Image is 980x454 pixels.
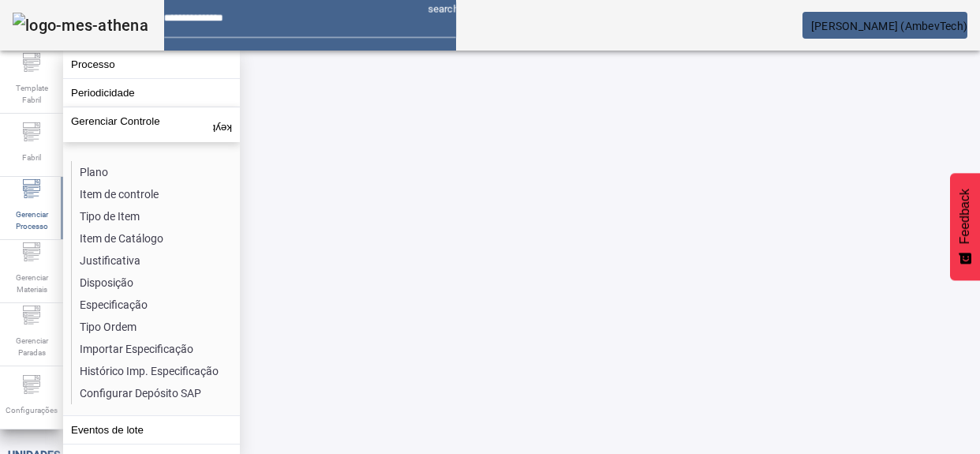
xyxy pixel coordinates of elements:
li: Disposição [72,272,239,294]
li: Configurar Depósito SAP [72,382,239,404]
li: Justificativa [72,250,239,272]
button: Eventos de lote [63,416,240,444]
span: Gerenciar Materiais [8,267,55,300]
button: Periodicidade [63,79,240,107]
span: Feedback [958,189,972,244]
mat-icon: keyboard_arrow_up [213,115,232,134]
li: Tipo de Item [72,205,239,227]
span: Fabril [17,147,46,168]
button: Gerenciar Controle [63,107,240,142]
li: Item de Catálogo [72,227,239,250]
li: Plano [72,161,239,183]
li: Item de controle [72,183,239,205]
span: Template Fabril [8,77,55,111]
span: Gerenciar Processo [8,204,55,237]
li: Histórico Imp. Especificação [72,360,239,382]
span: [PERSON_NAME] (AmbevTech) [811,20,967,32]
li: Tipo Ordem [72,316,239,338]
span: Gerenciar Paradas [8,330,55,363]
li: Especificação [72,294,239,316]
button: Processo [63,51,240,78]
button: Feedback - Mostrar pesquisa [950,173,980,280]
li: Importar Especificação [72,338,239,360]
img: logo-mes-athena [13,13,148,38]
span: Configurações [1,400,62,421]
